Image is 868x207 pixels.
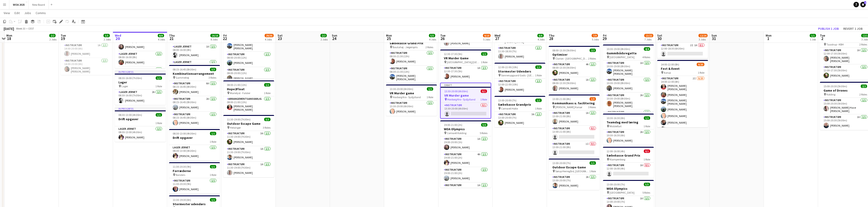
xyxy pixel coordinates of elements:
[644,38,653,41] div: 7 Jobs
[481,123,487,127] span: 5/5
[60,36,66,41] span: 19
[549,165,600,169] h3: Outdoor Escape Game
[494,69,545,73] h3: Stormester Udendørs
[549,46,600,93] app-job-card: 08:00-13:30 (5h30m)2/2Optimizer Clarion - [GEOGRAPHIC_DATA]2 RolesInstruktør4A1/108:00-13:30 (5h3...
[447,60,481,64] span: [GEOGRAPHIC_DATA]/[GEOGRAPHIC_DATA]
[603,147,654,178] app-job-card: 12:00-16:00 (4h)0/1Sæbekasse Grand Prix Klampenborg1 RoleInstruktør1A0/112:00-16:00 (4h)
[444,123,462,127] span: 19:00-21:00 (2h)
[15,11,20,15] span: Edit
[440,65,491,81] app-card-role: Instruktør1A1/112:30-17:30 (5h)[PERSON_NAME]
[210,132,216,135] span: 1/1
[223,35,274,52] app-card-role: Instruktør1/108:00-20:00 (12h)[PERSON_NAME] [PERSON_NAME]
[34,10,48,16] a: Comms
[440,120,491,188] div: 19:00-21:00 (2h)5/5WOA Olympics Comwell Kolding5 RolesInstruktør1A1/119:00-20:00 (1h)[PERSON_NAME...
[494,79,545,94] app-card-role: Instruktør1/112:00-22:00 (10h)[PERSON_NAME]
[494,96,545,127] div: 13:00-20:00 (7h)1/1Sæbekasse Grandprix Comwell Holte1 RoleInstruktør3A1/113:00-20:00 (7h)[PERSON_...
[425,45,433,49] span: 2 Roles
[444,52,462,56] span: 12:30-17:30 (5h)
[223,80,274,113] app-job-card: 08:00-21:00 (13h)1/1Hope2Float Marielyst - Falster1 RoleArrangementsansvarlig1/108:00-21:00 (13h)...
[169,162,220,194] app-job-card: 11:30-20:30 (9h)1/1Forræderne Randers1 RoleInstruktør1/111:30-20:30 (9h)[PERSON_NAME]
[537,34,544,37] span: 6/6
[169,96,220,112] app-card-role: Instruktør2A1/108:15-16:45 (8h30m)[PERSON_NAME]
[661,63,679,66] span: 14:00-22:00 (8h)
[393,45,418,49] span: Bautahøj - Jægerspris
[494,63,545,94] app-job-card: 12:00-22:00 (10h)1/1Stormester Udendørs Sonnerupgaard Gods - [GEOGRAPHIC_DATA]1 RoleInstruktør1/1...
[223,162,274,177] app-card-role: Instruktør1A1/111:30-19:00 (7h30m)[PERSON_NAME]
[223,115,274,177] app-job-card: 11:30-19:00 (7h30m)3/3Outdoor Escape Game Helsingør3 RolesInstruktør3A1/111:30-19:00 (7h30m)[PERS...
[657,60,708,127] app-job-card: 14:00-22:00 (8h)9/20Fest & Event Aarup1 RoleInstruktør2I9/2014:00-22:00 (8h)[PERSON_NAME] [PERSON...
[498,65,518,69] span: 12:00-22:00 (10h)
[535,74,542,77] span: 1 Role
[664,71,671,74] span: Aarup
[115,33,121,37] span: Wed
[494,33,500,37] span: Wed
[483,38,490,41] div: 5 Jobs
[592,38,599,41] div: 5 Jobs
[607,116,625,120] span: 10:30-16:30 (6h)
[603,153,654,157] h3: Sæbekasse Grand Prix
[603,60,654,77] app-card-role: Instruktør1A1/110:30-19:00 (8h30m)[PERSON_NAME] [PERSON_NAME]
[603,120,654,124] h3: Teamdag med læring
[168,36,175,41] span: 21
[440,50,491,81] app-job-card: 12:30-17:30 (5h)1/1VR Murder Game [GEOGRAPHIC_DATA]/[GEOGRAPHIC_DATA]1 RoleInstruktør1A1/112:30-1...
[860,2,866,7] a: 3
[320,34,327,37] span: 2/2
[104,38,111,41] div: 2 Jobs
[385,36,392,41] span: 25
[603,187,654,191] h3: WOA Olympics
[447,98,475,101] span: Hovborg Kro - Sydjylland
[555,170,589,173] span: Sørup Herregård, [GEOGRAPHIC_DATA]
[657,43,708,58] app-card-role: Instruktør2I1A0/112:00-18:30 (6h30m)
[386,85,437,116] app-job-card: 13:30-20:00 (6h30m)1/1VR Murder game Hovborg Kro - Sydjylland1 RoleInstruktør1/113:30-20:00 (6h30...
[535,99,542,102] span: 1/1
[603,114,654,145] app-job-card: 10:30-16:30 (6h)1/1Teamdag med læring Middelfart1 RoleInstruktør2A1/110:30-16:30 (6h)[PERSON_NAME]
[169,202,220,206] h3: Stormester udendørs
[2,10,12,16] a: View
[211,38,219,41] div: 8 Jobs
[644,183,650,186] span: 5/5
[118,113,142,117] span: 08:30-13:00 (4h30m)
[13,10,22,16] a: Edit
[61,11,111,75] div: 14:00-20:00 (6h)3/3City Adventure [GEOGRAPHIC_DATA]3 RolesInstruktør2A1/114:00-20:00 (6h)[PERSON_...
[4,26,14,31] div: [DATE]
[169,136,220,140] h3: Drift opgaver
[603,45,654,112] app-job-card: 10:30-19:00 (8h30m)4/4Gummibådsregatta [GEOGRAPHIC_DATA]4 RolesInstruktør1A1/110:30-19:00 (8h30m)...
[223,52,274,67] app-card-role: Instruktør1/108:00-20:00 (12h)[PERSON_NAME]
[766,33,772,37] span: Mon
[810,38,816,41] div: 1 Job
[223,96,274,113] app-card-role: Arrangementsansvarlig1/108:00-21:00 (13h)[PERSON_NAME] [PERSON_NAME]
[447,131,466,135] span: Comwell Kolding
[49,34,56,37] span: 2/2
[223,36,227,41] span: 22
[210,34,219,37] span: 16/16
[481,60,487,64] span: 1 Role
[429,38,436,41] div: 4 Jobs
[393,95,421,99] span: Hovborg Kro - Sydjylland
[332,33,337,37] span: Sun
[603,130,654,145] app-card-role: Instruktør2A1/110:30-16:30 (6h)[PERSON_NAME]
[158,34,164,37] span: 8/8
[494,102,545,107] h3: Sæbekasse Grandprix
[699,38,707,41] div: 3 Jobs
[121,85,128,88] span: Lager
[115,70,166,105] div: In progress08:30-16:00 (7h30m)1/1Lager Lager1 RoleLager Jernet2A1/108:30-16:00 (7h30m)[PERSON_NAME]
[9,0,29,9] button: WOA 2025
[697,63,704,66] span: 9/20
[481,52,487,56] span: 1/1
[698,71,704,74] span: 1 Role
[24,11,31,15] span: Jobs
[386,50,437,66] app-card-role: Instruktør1/108:30-21:30 (13h)[PERSON_NAME]
[644,34,653,37] span: 13/22
[589,170,596,173] span: 1 Role
[555,57,588,60] span: Clarion - [GEOGRAPHIC_DATA]
[227,118,251,121] span: 11:30-19:00 (7h30m)
[552,97,571,101] span: 13:00-21:00 (8h)
[169,81,220,96] app-card-role: Instruktør6A1/108:15-16:45 (8h30m)[PERSON_NAME]
[36,11,46,15] span: Comms
[61,58,111,75] app-card-role: Instruktør1/114:00-20:00 (6h)[PERSON_NAME] [PERSON_NAME]
[819,36,825,41] span: 2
